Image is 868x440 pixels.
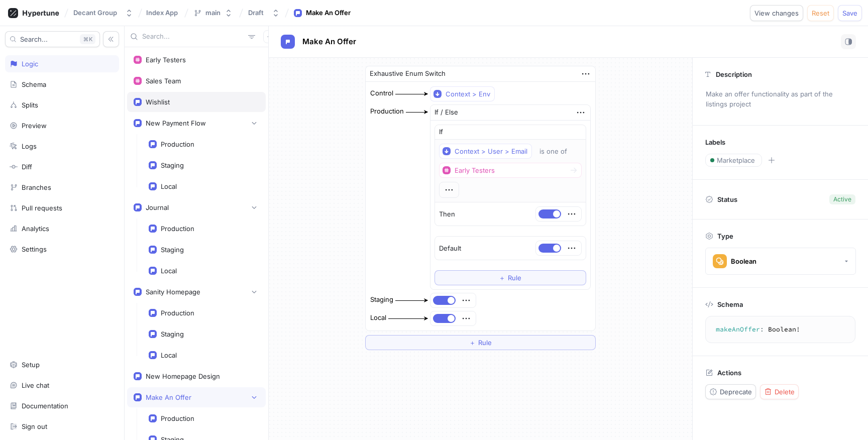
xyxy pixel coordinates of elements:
[146,288,200,296] div: Sanity Homepage
[161,309,194,317] div: Production
[435,270,586,285] button: ＋Rule
[161,267,177,275] div: Local
[22,163,32,171] div: Diff
[161,351,177,359] div: Local
[535,144,582,159] button: is one of
[701,86,859,113] p: Make an offer functionality as part of the listings project
[22,381,49,389] div: Live chat
[80,34,95,44] div: K
[146,119,206,127] div: New Payment Flow
[705,154,762,167] button: Marketplace
[146,203,169,211] div: Journal
[146,56,186,64] div: Early Testers
[838,5,862,21] button: Save
[189,5,237,21] button: main
[439,209,455,219] p: Then
[69,5,137,21] button: Decant Group
[146,372,220,380] div: New Homepage Design
[439,144,532,159] button: Context > User > Email
[22,361,40,369] div: Setup
[716,70,752,78] p: Description
[833,195,851,204] div: Active
[22,101,38,109] div: Splits
[370,88,393,98] div: Control
[370,106,404,117] div: Production
[370,313,386,323] div: Local
[161,182,177,190] div: Local
[161,414,194,422] div: Production
[499,275,505,281] span: ＋
[161,330,184,338] div: Staging
[539,147,567,156] div: is one of
[842,10,857,16] span: Save
[478,340,492,346] span: Rule
[248,9,264,17] div: Draft
[446,90,490,98] div: Context > Env
[705,138,725,146] p: Labels
[306,8,351,18] div: Make An Offer
[754,10,799,16] span: View changes
[365,335,596,350] button: ＋Rule
[302,38,356,46] span: Make An Offer
[205,9,221,17] div: main
[717,157,755,163] span: Marketplace
[73,9,117,17] div: Decant Group
[370,69,446,79] div: Exhaustive Enum Switch
[370,295,393,305] div: Staging
[717,192,737,206] p: Status
[22,80,46,88] div: Schema
[760,384,799,399] button: Delete
[244,5,284,21] button: Draft
[5,397,119,414] a: Documentation
[469,340,476,346] span: ＋
[720,389,752,395] span: Deprecate
[435,107,458,118] div: If / Else
[22,402,68,410] div: Documentation
[717,232,733,240] p: Type
[430,86,495,101] button: Context > Env
[142,32,244,42] input: Search...
[161,246,184,254] div: Staging
[455,166,495,175] div: Early Testers
[705,384,756,399] button: Deprecate
[717,300,743,308] p: Schema
[22,422,47,430] div: Sign out
[508,275,521,281] span: Rule
[22,122,47,130] div: Preview
[807,5,834,21] button: Reset
[439,244,461,254] p: Default
[22,204,62,212] div: Pull requests
[439,127,443,137] p: If
[20,36,48,42] span: Search...
[775,389,795,395] span: Delete
[5,31,100,47] button: Search...K
[146,98,170,106] div: Wishlist
[161,140,194,148] div: Production
[710,320,851,339] textarea: makeAnOffer: Boolean!
[731,257,756,266] div: Boolean
[22,245,47,253] div: Settings
[750,5,803,21] button: View changes
[705,248,856,275] button: Boolean
[161,161,184,169] div: Staging
[22,225,49,233] div: Analytics
[439,163,582,178] button: Early Testers
[146,393,191,401] div: Make An Offer
[717,369,741,377] p: Actions
[22,60,38,68] div: Logic
[22,142,37,150] div: Logs
[812,10,829,16] span: Reset
[22,183,51,191] div: Branches
[146,77,181,85] div: Sales Team
[455,147,527,156] div: Context > User > Email
[146,9,178,16] span: Index App
[161,225,194,233] div: Production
